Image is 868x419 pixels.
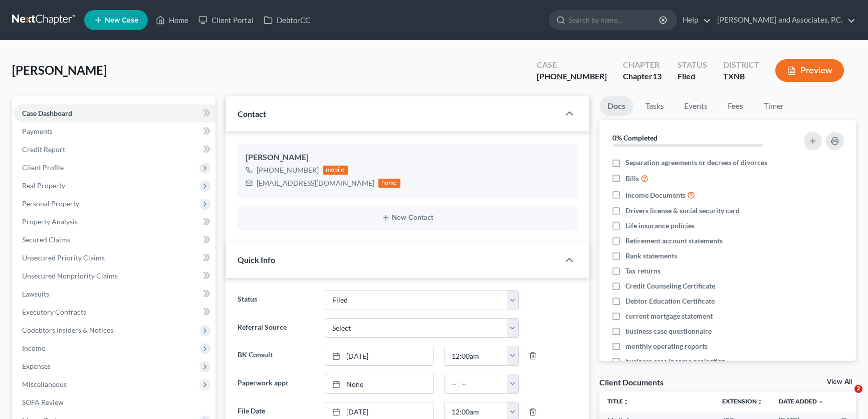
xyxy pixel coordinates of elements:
span: SOFA Review [22,398,64,406]
span: Income [22,344,45,352]
i: unfold_more [623,399,629,405]
div: Case [537,59,607,71]
span: Executory Contracts [22,308,86,316]
span: Retirement account statements [625,236,723,246]
a: Extensionunfold_more [722,397,763,405]
span: Miscellaneous [22,380,67,388]
a: Timer [756,96,792,116]
span: Unsecured Nonpriority Claims [22,271,118,280]
a: Lawsuits [14,285,215,303]
span: current mortgage statement [625,311,713,321]
div: [PERSON_NAME] [246,152,569,164]
label: Status [233,290,320,310]
span: Payments [22,127,53,135]
div: Client Documents [599,377,664,387]
a: Case Dashboard [14,104,215,122]
a: DebtorCC [259,11,315,29]
span: Credit Report [22,145,65,154]
span: Drivers license & social security card [625,206,740,216]
i: unfold_more [757,399,763,405]
span: Contact [238,109,266,118]
div: [EMAIL_ADDRESS][DOMAIN_NAME] [257,178,374,188]
span: Lawsuits [22,290,49,298]
a: Date Added expand_more [779,397,824,405]
a: Unsecured Priority Claims [14,249,215,267]
label: Paperwork appt [233,374,320,394]
a: Fees [720,96,752,116]
span: Income Documents [625,190,686,200]
strong: 0% Completed [612,133,658,142]
span: Unsecured Priority Claims [22,253,105,262]
a: Executory Contracts [14,303,215,321]
span: Secured Claims [22,235,70,244]
div: Chapter [623,71,662,82]
span: Quick Info [238,255,275,264]
input: Search by name... [569,11,661,29]
span: Case Dashboard [22,109,72,117]
span: New Case [105,17,138,24]
span: Tax returns [625,266,661,276]
span: Bills [625,174,639,184]
span: 13 [653,71,662,81]
div: Status [678,59,707,71]
a: Tasks [637,96,672,116]
div: TXNB [723,71,759,82]
span: 2 [854,385,862,393]
div: District [723,59,759,71]
span: Personal Property [22,199,79,208]
a: Payments [14,122,215,141]
a: Home [151,11,193,29]
span: Client Profile [22,163,64,172]
span: monthly operating reports [625,341,708,351]
i: expand_more [818,399,824,405]
input: -- : -- [445,346,508,365]
div: [PHONE_NUMBER] [257,165,319,175]
a: None [325,374,433,393]
span: Separation agreements or decrees of divorces [625,158,767,168]
label: Referral Source [233,318,320,338]
span: Property Analysis [22,217,78,226]
a: [DATE] [325,346,433,365]
a: Credit Report [14,141,215,159]
div: Chapter [623,59,662,71]
span: Expenses [22,362,51,370]
a: Events [676,96,716,116]
div: home [378,179,400,188]
span: Bank statements [625,251,677,261]
label: BK Consult [233,346,320,366]
a: View All [827,378,852,385]
button: New Contact [246,214,569,222]
div: mobile [323,166,348,175]
span: Credit Counseling Certificate [625,281,715,291]
span: Debtor Education Certificate [625,296,715,306]
span: Codebtors Insiders & Notices [22,326,113,334]
a: Titleunfold_more [607,397,629,405]
span: Real Property [22,181,65,190]
div: Filed [678,71,707,82]
span: business case questionnaire [625,326,712,336]
span: business case income projection [625,356,726,366]
a: Client Portal [193,11,259,29]
a: SOFA Review [14,393,215,411]
button: Preview [775,59,844,82]
div: [PHONE_NUMBER] [537,71,607,82]
a: Docs [599,96,633,116]
a: Unsecured Nonpriority Claims [14,267,215,285]
a: Help [678,11,711,29]
span: Life insurance policies [625,221,695,231]
a: [PERSON_NAME] and Associates, P.C. [712,11,855,29]
span: [PERSON_NAME] [12,63,107,77]
a: Secured Claims [14,231,215,249]
input: -- : -- [445,374,508,393]
a: Property Analysis [14,213,215,231]
iframe: Intercom live chat [834,385,858,409]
